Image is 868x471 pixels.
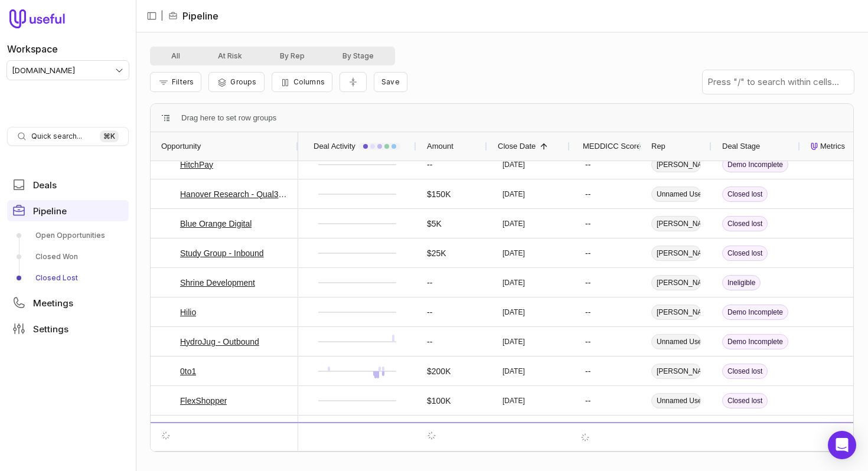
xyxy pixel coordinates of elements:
span: Filters [172,77,194,86]
time: [DATE] [502,219,525,228]
div: -- [580,391,595,410]
li: Pipeline [168,9,218,23]
button: Collapse sidebar [143,7,161,25]
span: $100K [427,394,451,408]
div: -- [580,332,595,351]
span: $150K [427,187,451,201]
span: Opportunity [161,139,201,153]
span: MEDDICC Score [583,139,641,153]
span: -- [427,423,432,437]
span: $200K [427,364,451,378]
a: Closed Won [7,247,129,266]
button: Create a new saved view [374,72,407,92]
span: -- [427,335,432,349]
div: Open Intercom Messenger [828,431,856,459]
input: Press "/" to search within cells... [703,70,854,94]
span: Ineligible [722,423,761,438]
button: By Rep [261,49,324,63]
span: [PERSON_NAME] [651,157,701,172]
a: Deals [7,174,129,195]
span: Rep [651,139,665,153]
span: Drag here to set row groups [181,111,276,125]
span: Meetings [33,299,73,308]
div: -- [580,450,595,469]
div: -- [580,155,595,174]
span: Pipeline [33,207,67,215]
time: [DATE] [502,426,525,435]
span: -- [427,276,432,290]
span: Metrics [820,139,845,153]
a: HydroJug - Outbound [180,335,259,349]
button: At Risk [199,49,261,63]
a: Pipeline [7,200,129,221]
span: Close Date [498,139,536,153]
span: Settings [33,325,68,333]
span: -- [427,305,432,319]
button: Collapse all rows [340,72,367,93]
span: Unnamed User [651,187,701,202]
span: [PERSON_NAME] [651,216,701,231]
span: Closed lost [722,246,768,261]
a: Settings [7,318,129,339]
div: -- [580,273,595,292]
a: Hilio [180,305,196,319]
div: -- [580,421,595,440]
a: 0to1 [180,364,196,378]
div: Row Groups [181,111,276,125]
span: Demo Incomplete [722,305,788,320]
div: -- [580,303,595,322]
span: Unnamed User [651,334,701,349]
time: [DATE] [502,160,525,169]
kbd: ⌘ K [100,130,119,142]
div: MEDDICC Score [580,132,630,161]
span: Unnamed User [651,393,701,408]
span: $5K [427,217,442,231]
time: [DATE] [502,278,525,287]
span: Unnamed User [651,423,701,438]
button: Filter Pipeline [150,72,201,92]
span: [PERSON_NAME] [651,364,701,379]
a: HitchPay [180,158,213,172]
div: Pipeline submenu [7,226,129,287]
span: Closed lost [722,393,768,408]
span: Columns [293,77,325,86]
a: Meetings [7,292,129,313]
span: [PERSON_NAME] [651,305,701,320]
span: Quick search... [31,132,82,141]
span: Deal Stage [722,139,760,153]
span: $25K [427,246,446,260]
time: [DATE] [502,337,525,346]
time: [DATE] [502,189,525,199]
button: By Stage [324,49,393,63]
span: -- [427,158,432,172]
a: Shrine Development [180,276,255,290]
span: Ineligible [722,275,761,290]
div: -- [580,214,595,233]
span: Deal Activity [314,139,355,153]
a: Referrizer - Target Account Deal [180,423,288,437]
a: Hanover Research - Qual360 2024 - Target Account [180,187,288,201]
span: Deals [33,181,57,189]
a: Study Group - Inbound [180,246,264,260]
span: | [161,9,164,23]
time: [DATE] [502,367,525,376]
button: All [152,49,199,63]
span: Demo Incomplete [722,334,788,349]
div: -- [580,185,595,204]
label: Workspace [7,42,58,56]
span: [PERSON_NAME] [651,246,701,261]
time: [DATE] [502,308,525,317]
a: Blue Orange Digital [180,217,252,231]
a: Closed Lost [7,269,129,287]
span: Demo Incomplete [722,157,788,172]
div: -- [580,244,595,263]
button: Columns [272,72,332,92]
time: [DATE] [502,248,525,258]
span: Groups [230,77,256,86]
span: Closed lost [722,216,768,231]
a: Open Opportunities [7,226,129,245]
span: Closed lost [722,364,768,379]
div: -- [580,362,595,381]
a: FlexShopper [180,394,227,408]
span: Closed lost [722,187,768,202]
